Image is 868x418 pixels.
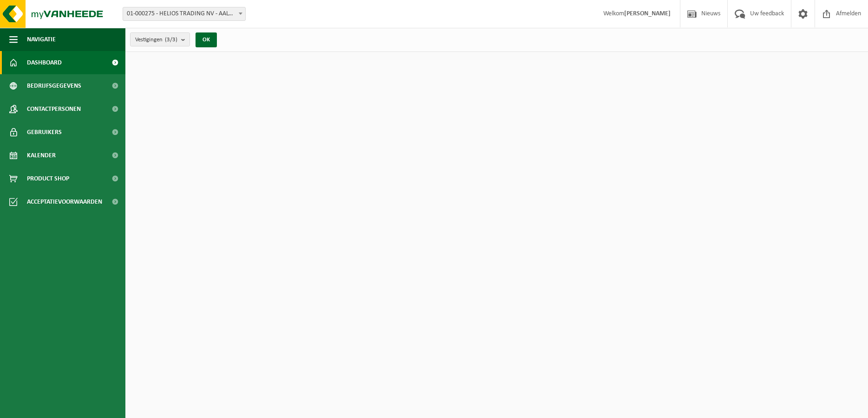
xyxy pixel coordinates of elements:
strong: [PERSON_NAME] [624,10,671,17]
span: Dashboard [27,51,62,74]
button: OK [196,32,217,47]
span: Product Shop [27,167,69,190]
iframe: chat widget [5,398,155,418]
span: Contactpersonen [27,97,81,121]
button: Vestigingen(3/3) [130,32,190,46]
span: Gebruikers [27,121,62,144]
span: Bedrijfsgegevens [27,74,81,97]
span: 01-000275 - HELIOS TRADING NV - AALTER [123,7,246,21]
count: (3/3) [165,37,177,43]
span: Acceptatievoorwaarden [27,190,102,213]
span: Vestigingen [135,33,177,47]
span: Kalender [27,144,56,167]
span: Navigatie [27,28,56,51]
span: 01-000275 - HELIOS TRADING NV - AALTER [123,7,245,20]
